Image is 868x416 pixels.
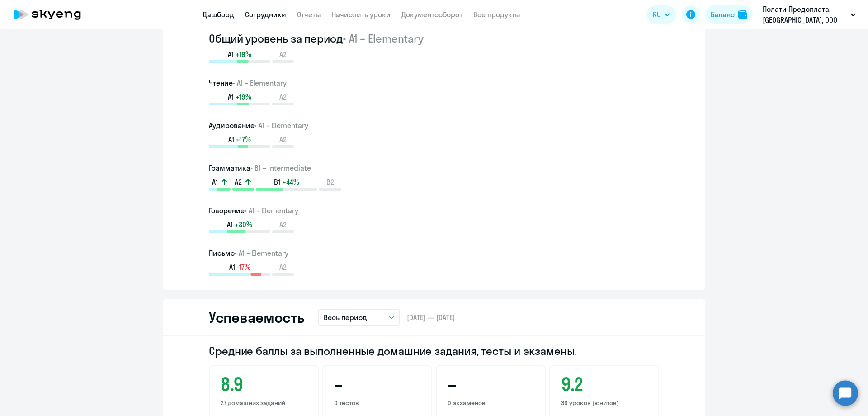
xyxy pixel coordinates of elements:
[343,32,424,45] span: • A1 – Elementary
[250,163,311,172] span: • B1 – Intermediate
[235,220,252,230] span: +30%
[448,373,534,395] h3: –
[255,121,308,130] span: • A1 – Elementary
[279,92,287,102] span: A2
[233,78,287,87] span: • A1 – Elementary
[279,134,287,144] span: A2
[245,206,298,215] span: • A1 – Elementary
[236,134,251,144] span: +17%
[229,262,235,272] span: A1
[332,10,391,19] a: Начислить уроки
[711,9,735,20] div: Баланс
[763,4,847,25] p: Полати Предоплата, [GEOGRAPHIC_DATA], ООО
[705,5,753,24] button: Балансbalance
[209,77,659,88] h3: Чтение
[209,205,659,216] h3: Говорение
[653,9,661,20] span: RU
[228,134,234,144] span: A1
[228,92,234,102] span: A1
[646,5,676,24] button: RU
[209,344,659,358] h2: Средние баллы за выполненные домашние задания, тесты и экзамены.
[279,49,287,59] span: A2
[334,399,420,407] p: 0 тестов
[324,312,367,323] p: Весь период
[209,248,659,258] h3: Письмо
[237,262,250,272] span: -17%
[561,373,647,395] h3: 9.2
[245,10,286,19] a: Сотрудники
[236,49,251,59] span: +19%
[221,399,307,407] p: 27 домашних заданий
[203,10,234,19] a: Дашборд
[279,220,287,230] span: A2
[209,163,659,173] h3: Грамматика
[326,177,334,187] span: B2
[282,177,299,187] span: +44%
[279,262,287,272] span: A2
[318,309,400,326] button: Весь период
[473,10,520,19] a: Все продукты
[209,120,659,131] h3: Аудирование
[227,220,233,230] span: A1
[448,399,534,407] p: 0 экзаменов
[235,177,242,187] span: A2
[561,399,647,407] p: 36 уроков (юнитов)
[236,92,251,102] span: +19%
[228,49,234,59] span: A1
[235,249,288,258] span: • A1 – Elementary
[209,31,659,46] h2: Общий уровень за период
[334,373,420,395] h3: –
[209,308,304,326] h2: Успеваемость
[758,4,860,25] button: Полати Предоплата, [GEOGRAPHIC_DATA], ООО
[401,10,462,19] a: Документооборот
[212,177,218,187] span: A1
[274,177,280,187] span: B1
[407,312,455,322] span: [DATE] — [DATE]
[738,10,747,19] img: balance
[297,10,321,19] a: Отчеты
[221,373,307,395] h3: 8.9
